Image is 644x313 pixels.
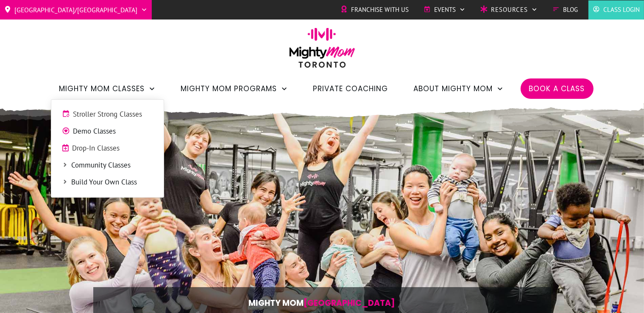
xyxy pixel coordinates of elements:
span: Community Classes [72,160,153,171]
span: Build Your Own Class [72,177,153,188]
a: Private Coaching [313,81,388,96]
span: Franchise with Us [351,3,409,16]
a: Build Your Own Class [56,176,159,189]
a: Resources [480,3,538,16]
a: Demo Classes [56,125,159,138]
span: Class Login [603,3,640,16]
a: Book a Class [529,81,585,96]
a: Franchise with Us [340,3,409,16]
span: Stroller Strong Classes [73,109,153,120]
span: Mighty Mom Programs [181,81,277,96]
span: [GEOGRAPHIC_DATA] [304,297,396,309]
a: Mighty Mom Classes [59,81,156,96]
img: mightymom-logo-toronto [285,28,360,74]
p: Mighty Mom [119,296,525,310]
a: About Mighty Mom [414,81,504,96]
span: Resources [491,3,528,16]
span: [GEOGRAPHIC_DATA]/[GEOGRAPHIC_DATA] [14,3,137,17]
span: Events [434,3,456,16]
span: Mighty Mom Classes [59,81,145,96]
a: Stroller Strong Classes [56,108,159,121]
span: Drop-In Classes [72,143,153,154]
a: Events [424,3,466,16]
a: Class Login [593,3,640,16]
span: Demo Classes [73,126,153,137]
span: About Mighty Mom [414,81,493,96]
a: [GEOGRAPHIC_DATA]/[GEOGRAPHIC_DATA] [4,3,148,17]
a: Mighty Mom Programs [181,81,288,96]
span: Blog [563,3,578,16]
a: Community Classes [56,159,159,172]
a: Drop-In Classes [56,142,159,155]
a: Blog [552,3,578,16]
